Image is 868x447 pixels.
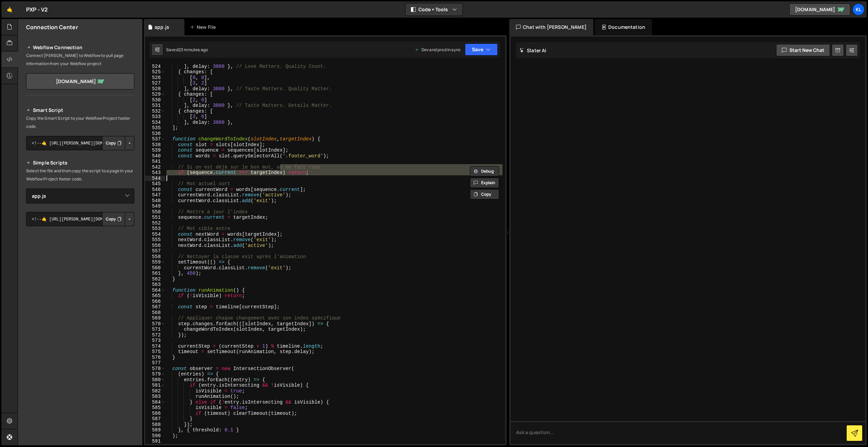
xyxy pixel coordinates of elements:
[145,265,165,271] div: 560
[470,166,499,176] button: Debug
[145,69,165,75] div: 525
[789,3,850,16] a: [DOMAIN_NAME]
[26,303,135,364] iframe: YouTube video player
[1,1,18,18] a: 🤙
[190,24,218,31] div: New File
[26,52,134,68] p: Connect [PERSON_NAME] to Webflow to pull page information from your Webflow project
[145,170,165,176] div: 543
[102,212,125,226] button: Copy
[465,43,498,56] button: Save
[145,120,165,125] div: 534
[470,178,499,188] button: Explain
[145,97,165,103] div: 530
[102,212,134,226] div: Button group with nested dropdown
[145,203,165,209] div: 549
[145,192,165,198] div: 547
[26,5,48,14] div: PXP - V2
[145,299,165,305] div: 566
[178,47,208,53] div: 23 minutes ago
[145,64,165,70] div: 524
[145,439,165,444] div: 591
[145,433,165,439] div: 590
[145,411,165,416] div: 586
[145,271,165,276] div: 561
[26,106,134,114] h2: Smart Script
[145,209,165,215] div: 550
[145,80,165,86] div: 527
[145,114,165,120] div: 533
[145,394,165,400] div: 583
[145,103,165,109] div: 531
[145,366,165,372] div: 578
[145,109,165,114] div: 532
[26,73,134,90] a: [DOMAIN_NAME]
[145,248,165,254] div: 557
[145,181,165,187] div: 545
[145,416,165,422] div: 587
[26,43,134,52] h2: Webflow Connection
[145,427,165,433] div: 589
[509,19,593,35] div: Chat with [PERSON_NAME]
[145,259,165,265] div: 559
[145,400,165,405] div: 584
[145,86,165,92] div: 528
[145,332,165,338] div: 572
[26,114,134,131] p: Copy the Smart Script to your Webflow Project footer code.
[145,215,165,220] div: 551
[145,360,165,366] div: 577
[26,237,135,298] iframe: YouTube video player
[145,159,165,164] div: 541
[145,92,165,97] div: 529
[852,3,865,16] a: Kl
[519,47,547,54] h2: Slater AI
[145,164,165,170] div: 542
[145,237,165,243] div: 555
[145,282,165,288] div: 563
[145,276,165,282] div: 562
[145,304,165,310] div: 567
[145,321,165,327] div: 570
[595,19,652,35] div: Documentation
[145,293,165,299] div: 565
[776,44,830,56] button: Start new chat
[26,136,134,150] textarea: <!--🤙 [URL][PERSON_NAME][DOMAIN_NAME]> <script>document.addEventListener("DOMContentLoaded", func...
[145,148,165,153] div: 539
[145,254,165,260] div: 558
[145,198,165,204] div: 548
[102,136,125,150] button: Copy
[406,3,462,16] button: Code + Tools
[26,167,134,183] p: Select the file and then copy the script to a page in your Webflow Project footer code.
[166,47,208,53] div: Saved
[145,327,165,332] div: 571
[145,75,165,81] div: 526
[145,153,165,159] div: 540
[145,338,165,344] div: 573
[145,315,165,321] div: 569
[470,189,499,199] button: Copy
[145,226,165,232] div: 553
[145,243,165,249] div: 556
[102,136,134,150] div: Button group with nested dropdown
[145,344,165,349] div: 574
[26,212,134,226] textarea: <!--🤙 [URL][PERSON_NAME][DOMAIN_NAME]> <script>document.addEventListener("DOMContentLoaded", func...
[145,232,165,237] div: 554
[145,422,165,428] div: 588
[26,159,134,167] h2: Simple Scripts
[145,355,165,361] div: 576
[145,371,165,377] div: 579
[145,136,165,142] div: 537
[155,24,169,31] div: app.js
[145,131,165,137] div: 536
[145,142,165,148] div: 538
[415,47,461,53] div: Dev and prod in sync
[145,310,165,316] div: 568
[145,288,165,293] div: 564
[145,405,165,411] div: 585
[145,388,165,394] div: 582
[145,377,165,383] div: 580
[145,176,165,181] div: 544
[26,23,78,31] h2: Connection Center
[145,187,165,193] div: 546
[145,349,165,355] div: 575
